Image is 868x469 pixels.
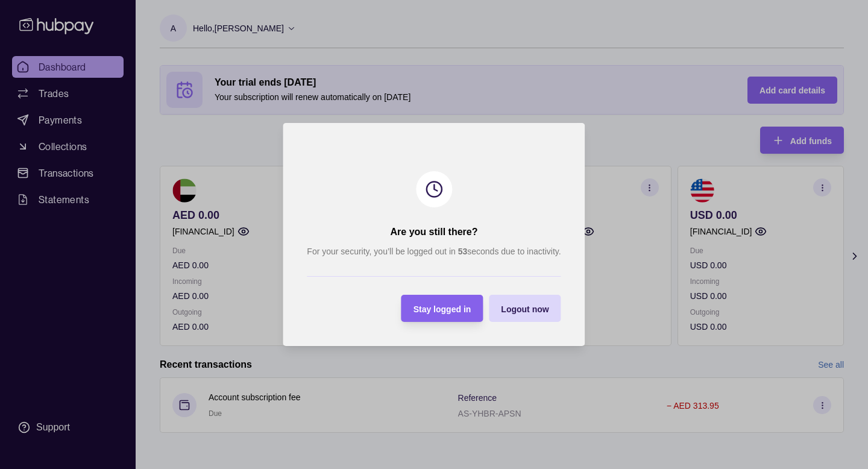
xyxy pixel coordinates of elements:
span: Stay logged in [414,304,471,314]
button: Stay logged in [401,295,483,322]
button: Logout now [489,295,561,322]
h2: Are you still there? [391,225,478,239]
strong: 53 [458,247,468,256]
span: Logout now [501,304,549,314]
p: For your security, you’ll be logged out in seconds due to inactivity. [307,245,561,258]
